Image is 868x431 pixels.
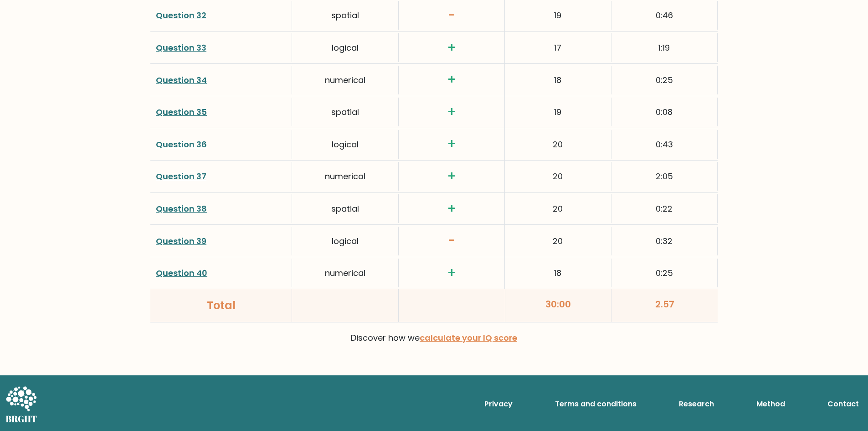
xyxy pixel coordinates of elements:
a: Terms and conditions [551,395,640,413]
div: numerical [292,66,398,94]
div: numerical [292,259,398,287]
div: 20 [505,130,611,159]
div: 20 [505,194,611,223]
div: 17 [505,33,611,62]
div: 2:05 [611,162,718,191]
h3: + [404,104,499,120]
a: calculate your IQ score [420,332,517,343]
p: Discover how we [156,330,712,346]
div: logical [292,130,398,159]
div: 19 [505,1,611,30]
div: spatial [292,98,398,126]
div: numerical [292,162,398,191]
div: 1:19 [611,33,718,62]
div: 18 [505,66,611,94]
a: Question 36 [156,139,207,150]
h3: + [404,265,499,281]
a: Contact [824,395,863,413]
h3: + [404,72,499,88]
h3: + [404,201,499,217]
div: Total [156,297,286,314]
h3: + [404,169,499,184]
div: 20 [505,162,611,191]
a: Question 34 [156,74,207,86]
div: 0:46 [611,1,718,30]
div: 2.57 [611,289,718,322]
h3: - [404,233,499,249]
div: 0:22 [611,194,718,223]
div: logical [292,227,398,255]
div: 0:32 [611,227,718,255]
a: Question 35 [156,106,207,118]
h3: + [404,136,499,152]
div: 18 [505,259,611,287]
a: Method [753,395,789,413]
a: Question 38 [156,203,207,214]
div: 0:25 [611,66,718,94]
div: 20 [505,227,611,255]
div: spatial [292,194,398,223]
div: 19 [505,98,611,126]
div: logical [292,33,398,62]
a: Question 33 [156,42,206,53]
a: Question 40 [156,267,207,279]
a: Privacy [481,395,516,413]
div: spatial [292,1,398,30]
div: 30:00 [505,289,612,322]
a: Question 32 [156,10,206,21]
a: Question 39 [156,235,206,247]
h3: + [404,40,499,56]
div: 0:43 [611,130,718,159]
div: 0:25 [611,259,718,287]
div: 0:08 [611,98,718,126]
a: Question 37 [156,171,206,182]
h3: - [404,8,499,23]
a: Research [675,395,718,413]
